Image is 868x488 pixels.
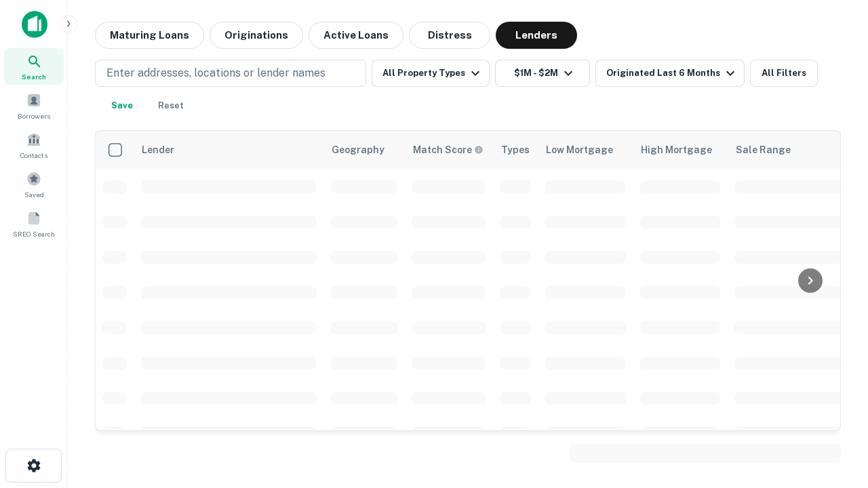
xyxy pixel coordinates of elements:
div: Low Mortgage [546,142,613,158]
div: Capitalize uses an advanced AI algorithm to match your search with the best lender. The match sco... [413,142,484,157]
span: SREO Search [13,228,55,239]
div: Originated Last 6 Months [606,65,738,81]
button: Maturing Loans [95,22,204,49]
button: All Filters [750,60,818,87]
button: $1M - $2M [495,60,590,87]
span: Saved [24,189,44,200]
button: All Property Types [372,60,490,87]
h6: Match Score [413,142,481,157]
button: Originated Last 6 Months [595,60,745,87]
span: Borrowers [18,110,50,121]
a: Saved [4,166,64,203]
a: SREO Search [4,205,64,242]
button: Distress [409,22,490,49]
div: High Mortgage [641,142,712,158]
button: Active Loans [309,22,403,49]
button: Originations [210,22,303,49]
button: Save your search to get updates of matches that match your search criteria. [100,92,144,119]
div: Lender [142,142,174,158]
span: Search [22,71,46,82]
th: Types [493,131,538,169]
img: capitalize-icon.png [22,11,47,38]
th: Lender [134,131,323,169]
button: Reset [149,92,193,119]
div: Sale Range [736,142,791,158]
a: Borrowers [4,87,64,124]
th: Low Mortgage [538,131,633,169]
p: Enter addresses, locations or lender names [106,65,325,81]
button: Enter addresses, locations or lender names [95,60,366,87]
th: Sale Range [728,131,850,169]
th: High Mortgage [633,131,728,169]
button: Lenders [496,22,577,49]
div: Geography [332,142,384,158]
div: Types [501,142,530,158]
span: Contacts [20,150,47,161]
a: Search [4,48,64,85]
th: Geography [323,131,405,169]
th: Capitalize uses an advanced AI algorithm to match your search with the best lender. The match sco... [405,131,493,169]
iframe: Chat Widget [800,380,868,445]
a: Contacts [4,127,64,163]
